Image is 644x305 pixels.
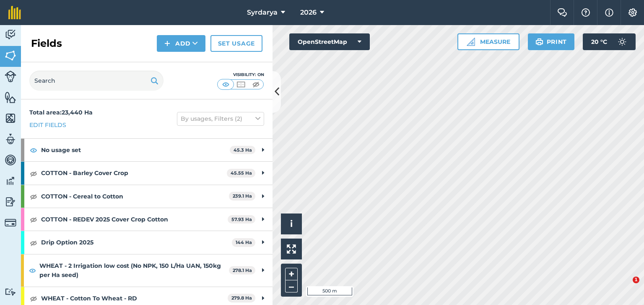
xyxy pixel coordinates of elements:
[247,8,278,18] span: Syrdarya
[528,33,575,50] button: Print
[583,33,636,50] button: 20 °C
[30,145,37,155] img: svg+xml;base64,PHN2ZyB4bWxucz0iaHR0cDovL3d3dy53My5vcmcvMjAwMC9zdmciIHdpZHRoPSIxOCIgaGVpZ2h0PSIyNC...
[605,8,613,18] img: svg+xml;base64,PHN2ZyB4bWxucz0iaHR0cDovL3d3dy53My5vcmcvMjAwMC9zdmciIHdpZHRoPSIxNyIgaGVpZ2h0PSIxNy...
[41,185,229,208] strong: COTTON - Cereal to Cotton
[157,35,205,52] button: Add
[236,80,246,89] img: svg+xml;base64,PHN2ZyB4bWxucz0iaHR0cDovL3d3dy53My5vcmcvMjAwMC9zdmciIHdpZHRoPSI1MCIgaGVpZ2h0PSI0MC...
[234,147,252,153] strong: 45.3 Ha
[21,254,273,287] div: WHEAT - 2 Irrigation low cost (No NPK, 150 L/Ha UAN, 150kg per Ha seed)278.1 Ha
[614,33,631,50] img: svg+xml;base64,PD94bWwgdmVyc2lvbj0iMS4wIiBlbmNvZGluZz0idXRmLTgiPz4KPCEtLSBHZW5lcmF0b3I6IEFkb2JlIE...
[29,71,164,91] input: Search
[5,217,16,229] img: svg+xml;base64,PD94bWwgdmVyc2lvbj0iMS4wIiBlbmNvZGluZz0idXRmLTgiPz4KPCEtLSBHZW5lcmF0b3I6IEFkb2JlIE...
[285,280,298,292] button: –
[289,33,370,50] button: OpenStreetMap
[21,231,273,254] div: Drip Option 2025144 Ha
[217,71,264,78] div: Visibility: On
[287,244,296,254] img: Four arrows, one pointing top left, one top right, one bottom right and the last bottom left
[21,208,273,231] div: COTTON - REDEV 2025 Cover Crop Cotton57.93 Ha
[29,109,93,116] strong: Total area : 23,440 Ha
[5,196,16,208] img: svg+xml;base64,PD94bWwgdmVyc2lvbj0iMS4wIiBlbmNvZGluZz0idXRmLTgiPz4KPCEtLSBHZW5lcmF0b3I6IEFkb2JlIE...
[628,8,638,17] img: A cog icon
[31,37,62,50] h2: Fields
[29,265,36,275] img: svg+xml;base64,PHN2ZyB4bWxucz0iaHR0cDovL3d3dy53My5vcmcvMjAwMC9zdmciIHdpZHRoPSIxOCIgaGVpZ2h0PSIyNC...
[467,38,475,46] img: Ruler icon
[233,193,252,199] strong: 239.1 Ha
[41,208,228,231] strong: COTTON - REDEV 2025 Cover Crop Cotton
[251,80,261,89] img: svg+xml;base64,PHN2ZyB4bWxucz0iaHR0cDovL3d3dy53My5vcmcvMjAwMC9zdmciIHdpZHRoPSI1MCIgaGVpZ2h0PSI0MC...
[231,170,252,176] strong: 45.55 Ha
[535,37,543,47] img: svg+xml;base64,PHN2ZyB4bWxucz0iaHR0cDovL3d3dy53My5vcmcvMjAwMC9zdmciIHdpZHRoPSIxOSIgaGVpZ2h0PSIyNC...
[290,219,293,229] span: i
[281,213,302,234] button: i
[231,295,252,301] strong: 279.8 Ha
[41,139,230,161] strong: No usage set
[300,8,317,18] span: 2026
[5,91,16,104] img: svg+xml;base64,PHN2ZyB4bWxucz0iaHR0cDovL3d3dy53My5vcmcvMjAwMC9zdmciIHdpZHRoPSI1NiIgaGVpZ2h0PSI2MC...
[30,238,37,248] img: svg+xml;base64,PHN2ZyB4bWxucz0iaHR0cDovL3d3dy53My5vcmcvMjAwMC9zdmciIHdpZHRoPSIxOCIgaGVpZ2h0PSIyNC...
[41,231,232,254] strong: Drip Option 2025
[633,277,639,283] span: 1
[581,8,591,17] img: A question mark icon
[21,162,273,184] div: COTTON - Barley Cover Crop45.55 Ha
[457,33,519,50] button: Measure
[29,120,66,130] a: Edit fields
[30,214,37,224] img: svg+xml;base64,PHN2ZyB4bWxucz0iaHR0cDovL3d3dy53My5vcmcvMjAwMC9zdmciIHdpZHRoPSIxOCIgaGVpZ2h0PSIyNC...
[5,133,16,145] img: svg+xml;base64,PD94bWwgdmVyc2lvbj0iMS4wIiBlbmNvZGluZz0idXRmLTgiPz4KPCEtLSBHZW5lcmF0b3I6IEFkb2JlIE...
[151,76,158,86] img: svg+xml;base64,PHN2ZyB4bWxucz0iaHR0cDovL3d3dy53My5vcmcvMjAwMC9zdmciIHdpZHRoPSIxOSIgaGVpZ2h0PSIyNC...
[236,239,252,245] strong: 144 Ha
[221,80,231,89] img: svg+xml;base64,PHN2ZyB4bWxucz0iaHR0cDovL3d3dy53My5vcmcvMjAwMC9zdmciIHdpZHRoPSI1MCIgaGVpZ2h0PSI0MC...
[231,216,252,222] strong: 57.93 Ha
[41,162,227,184] strong: COTTON - Barley Cover Crop
[615,277,636,297] iframe: Intercom live chat
[5,154,16,166] img: svg+xml;base64,PD94bWwgdmVyc2lvbj0iMS4wIiBlbmNvZGluZz0idXRmLTgiPz4KPCEtLSBHZW5lcmF0b3I6IEFkb2JlIE...
[233,267,252,273] strong: 278.1 Ha
[5,49,16,62] img: svg+xml;base64,PHN2ZyB4bWxucz0iaHR0cDovL3d3dy53My5vcmcvMjAwMC9zdmciIHdpZHRoPSI1NiIgaGVpZ2h0PSI2MC...
[557,8,567,17] img: Two speech bubbles overlapping with the left bubble in the forefront
[210,35,262,52] a: Set usage
[30,293,37,303] img: svg+xml;base64,PHN2ZyB4bWxucz0iaHR0cDovL3d3dy53My5vcmcvMjAwMC9zdmciIHdpZHRoPSIxOCIgaGVpZ2h0PSIyNC...
[5,28,16,41] img: svg+xml;base64,PD94bWwgdmVyc2lvbj0iMS4wIiBlbmNvZGluZz0idXRmLTgiPz4KPCEtLSBHZW5lcmF0b3I6IEFkb2JlIE...
[21,185,273,208] div: COTTON - Cereal to Cotton239.1 Ha
[591,33,607,50] span: 20 ° C
[164,38,170,48] img: svg+xml;base64,PHN2ZyB4bWxucz0iaHR0cDovL3d3dy53My5vcmcvMjAwMC9zdmciIHdpZHRoPSIxNCIgaGVpZ2h0PSIyNC...
[5,71,16,82] img: svg+xml;base64,PD94bWwgdmVyc2lvbj0iMS4wIiBlbmNvZGluZz0idXRmLTgiPz4KPCEtLSBHZW5lcmF0b3I6IEFkb2JlIE...
[39,254,229,287] strong: WHEAT - 2 Irrigation low cost (No NPK, 150 L/Ha UAN, 150kg per Ha seed)
[21,139,273,161] div: No usage set45.3 Ha
[30,168,37,178] img: svg+xml;base64,PHN2ZyB4bWxucz0iaHR0cDovL3d3dy53My5vcmcvMjAwMC9zdmciIHdpZHRoPSIxOCIgaGVpZ2h0PSIyNC...
[5,175,16,187] img: svg+xml;base64,PD94bWwgdmVyc2lvbj0iMS4wIiBlbmNvZGluZz0idXRmLTgiPz4KPCEtLSBHZW5lcmF0b3I6IEFkb2JlIE...
[285,268,298,280] button: +
[30,191,37,201] img: svg+xml;base64,PHN2ZyB4bWxucz0iaHR0cDovL3d3dy53My5vcmcvMjAwMC9zdmciIHdpZHRoPSIxOCIgaGVpZ2h0PSIyNC...
[5,288,16,296] img: svg+xml;base64,PD94bWwgdmVyc2lvbj0iMS4wIiBlbmNvZGluZz0idXRmLTgiPz4KPCEtLSBHZW5lcmF0b3I6IEFkb2JlIE...
[177,112,264,125] button: By usages, Filters (2)
[5,112,16,125] img: svg+xml;base64,PHN2ZyB4bWxucz0iaHR0cDovL3d3dy53My5vcmcvMjAwMC9zdmciIHdpZHRoPSI1NiIgaGVpZ2h0PSI2MC...
[8,6,21,19] img: fieldmargin Logo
